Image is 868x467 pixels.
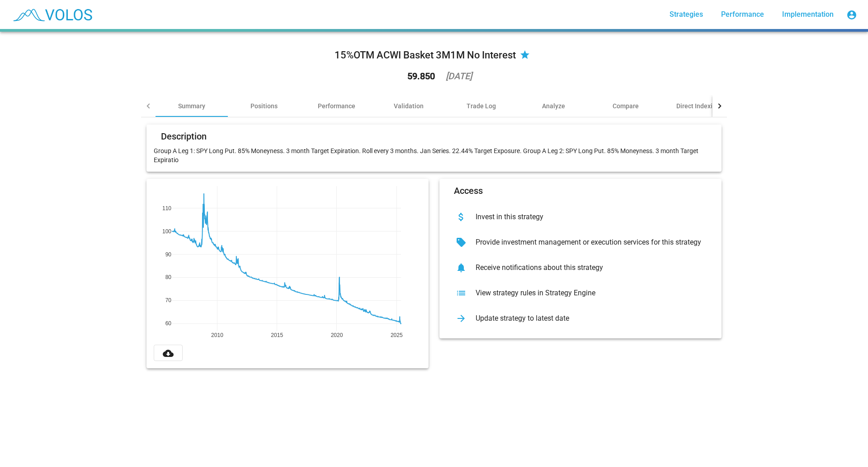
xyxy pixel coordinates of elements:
button: Invest in this strategy [447,204,714,230]
button: View strategy rules in Strategy Engine [447,280,714,306]
span: Implementation [782,10,834,19]
a: Performance [714,6,771,23]
div: Positions [250,101,278,111]
mat-card-title: Access [454,186,483,195]
span: Strategies [670,10,703,19]
div: Invest in this strategy [468,212,707,221]
button: Provide investment management or execution services for this strategy [447,230,714,255]
mat-icon: arrow_forward [454,311,468,326]
div: Performance [318,101,355,111]
div: Provide investment management or execution services for this strategy [468,238,707,247]
p: Group A Leg 1: SPY Long Put. 85% Moneyness. 3 month Target Expiration. Roll every 3 months. Jan S... [154,146,714,164]
mat-card-title: Description [161,132,207,141]
mat-icon: cloud_download [163,348,174,359]
mat-icon: star [519,50,530,61]
div: Validation [394,101,424,111]
div: Trade Log [467,101,496,111]
a: Implementation [775,6,841,23]
div: Update strategy to latest date [468,314,707,323]
div: View strategy rules in Strategy Engine [468,289,707,298]
div: [DATE] [446,72,472,81]
div: Analyze [542,101,565,111]
button: Receive notifications about this strategy [447,255,714,280]
mat-icon: list [454,286,468,300]
mat-icon: attach_money [454,210,468,224]
summary: DescriptionGroup A Leg 1: SPY Long Put. 85% Moneyness. 3 month Target Expiration. Roll every 3 mo... [141,117,727,376]
div: Compare [613,101,639,111]
mat-icon: notifications [454,260,468,275]
span: Performance [721,10,764,19]
div: Direct Indexing [676,101,720,111]
a: Strategies [662,6,710,23]
div: Receive notifications about this strategy [468,263,707,272]
mat-icon: account_circle [846,10,857,20]
div: 15%OTM ACWI Basket 3M1M No Interest [335,48,516,63]
mat-icon: sell [454,235,468,250]
img: blue_transparent.png [7,3,97,26]
div: 59.850 [407,72,435,81]
div: Summary [178,101,205,111]
button: Update strategy to latest date [447,306,714,331]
